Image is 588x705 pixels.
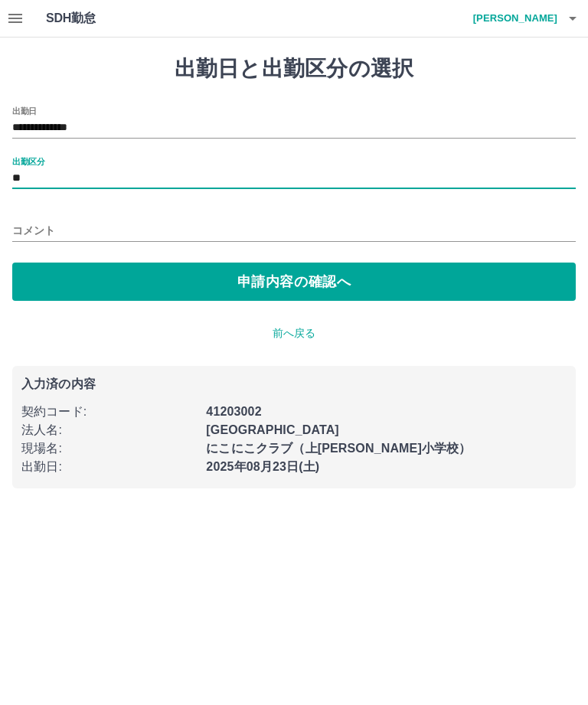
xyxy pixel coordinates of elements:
p: 現場名 : [21,439,197,458]
p: 契約コード : [21,403,197,421]
label: 出勤日 [12,105,37,116]
p: 出勤日 : [21,458,197,476]
button: 申請内容の確認へ [12,263,576,301]
p: 入力済の内容 [21,378,567,390]
h1: 出勤日と出勤区分の選択 [12,56,576,82]
b: 41203002 [206,405,261,418]
p: 法人名 : [21,421,197,439]
b: 2025年08月23日(土) [206,460,319,473]
label: 出勤区分 [12,155,44,167]
b: にこにこクラブ（上[PERSON_NAME]小学校） [206,442,471,455]
b: [GEOGRAPHIC_DATA] [206,423,339,436]
p: 前へ戻る [12,325,576,341]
